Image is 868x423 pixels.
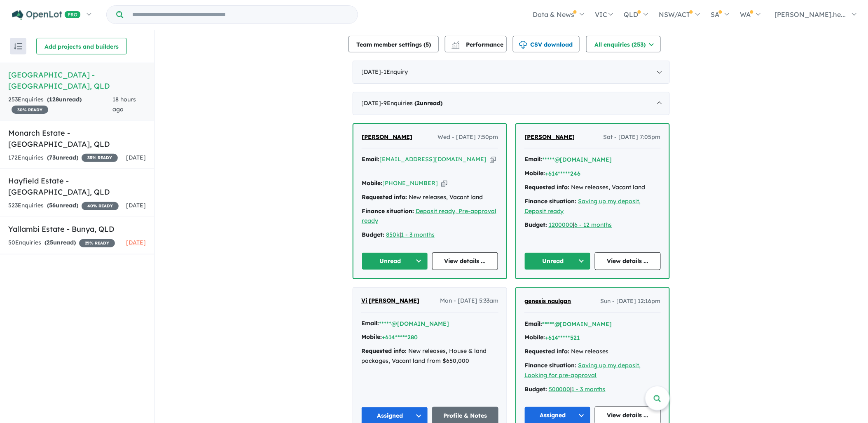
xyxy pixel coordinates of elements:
a: View details ... [432,252,498,270]
button: CSV download [513,36,580,52]
strong: Budget: [362,231,384,238]
div: 523 Enquir ies [8,201,119,211]
strong: Requested info: [524,183,570,191]
a: 850k [386,231,400,238]
span: [DATE] [126,202,146,209]
a: 1 - 3 months [401,231,435,238]
a: 1 - 3 months [572,385,606,393]
strong: Requested info: [362,193,407,201]
strong: Mobile: [524,169,545,177]
span: 5 [426,41,429,48]
span: 56 [49,202,56,209]
span: 25 [47,239,53,246]
h5: [GEOGRAPHIC_DATA] - [GEOGRAPHIC_DATA] , QLD [8,69,146,92]
span: - 1 Enquir y [381,68,408,75]
a: 500000 [549,385,571,393]
a: Deposit ready, Pre-approval ready [362,207,496,225]
div: | [362,230,498,240]
a: Saving up my deposit, Looking for pre-approval [524,362,641,379]
a: genesis naulgan [524,296,571,306]
button: Copy [490,155,496,164]
div: New releases, Vacant land [362,193,498,202]
button: All enquiries (253) [586,36,661,52]
span: [PERSON_NAME].he... [775,10,846,19]
span: Vi [PERSON_NAME] [361,297,419,304]
span: 30 % READY [12,106,48,114]
span: [PERSON_NAME] [524,133,575,141]
div: New releases [524,347,661,357]
button: Team member settings (5) [349,36,439,52]
strong: ( unread) [44,239,76,246]
div: | [524,220,661,230]
a: View details ... [595,252,661,270]
strong: Finance situation: [362,207,414,215]
a: [EMAIL_ADDRESS][DOMAIN_NAME] [379,155,487,163]
strong: Finance situation: [524,197,577,205]
img: download icon [519,41,527,49]
h5: Hayfield Estate - [GEOGRAPHIC_DATA] , QLD [8,175,146,197]
a: Vi [PERSON_NAME] [361,296,419,306]
strong: ( unread) [414,99,442,107]
span: Wed - [DATE] 7:50pm [438,132,498,142]
span: 73 [49,154,56,161]
button: Add projects and builders [36,38,127,54]
div: [DATE] [353,61,670,84]
img: sort.svg [14,43,22,49]
button: Unread [524,252,591,270]
strong: ( unread) [47,154,78,161]
img: line-chart.svg [452,41,459,45]
span: [PERSON_NAME] [362,133,412,141]
a: [PERSON_NAME] [524,132,575,142]
div: New releases, Vacant land [524,183,661,193]
button: Unread [362,252,428,270]
span: 35 % READY [82,154,118,162]
button: Copy [441,179,447,188]
img: Openlot PRO Logo White [12,10,81,20]
span: [DATE] [126,154,146,161]
span: 2 [416,99,420,107]
strong: Email: [361,320,379,327]
strong: Email: [362,155,379,163]
span: Mon - [DATE] 5:33am [440,296,498,306]
div: 172 Enquir ies [8,153,118,163]
div: | [524,385,661,395]
strong: Mobile: [361,333,382,341]
strong: Requested info: [524,348,570,355]
a: 1200000 [549,221,573,228]
span: [DATE] [126,239,146,246]
u: Saving up my deposit, Deposit ready [524,197,641,215]
a: [PHONE_NUMBER] [382,179,438,187]
div: New releases, House & land packages, Vacant land from $650,000 [361,346,498,366]
img: bar-chart.svg [452,43,460,49]
strong: Email: [524,155,542,163]
a: [PERSON_NAME] [362,132,412,142]
div: 50 Enquir ies [8,238,115,248]
strong: Budget: [524,221,547,228]
strong: Budget: [524,385,547,393]
span: - 9 Enquir ies [381,99,442,107]
strong: Requested info: [361,347,407,355]
strong: Mobile: [362,179,382,187]
input: Try estate name, suburb, builder or developer [125,6,356,23]
strong: Mobile: [524,334,545,341]
div: [DATE] [353,92,670,115]
h5: Monarch Estate - [GEOGRAPHIC_DATA] , QLD [8,127,146,150]
span: Performance [453,41,503,48]
button: Performance [445,36,507,52]
span: Sat - [DATE] 7:05pm [604,132,661,142]
span: 18 hours ago [112,96,136,113]
strong: ( unread) [47,202,78,209]
span: genesis naulgan [524,297,571,305]
h5: Yallambi Estate - Bunya , QLD [8,223,146,235]
span: 128 [49,96,59,103]
a: 6 - 12 months [575,221,612,228]
div: 253 Enquir ies [8,95,112,115]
